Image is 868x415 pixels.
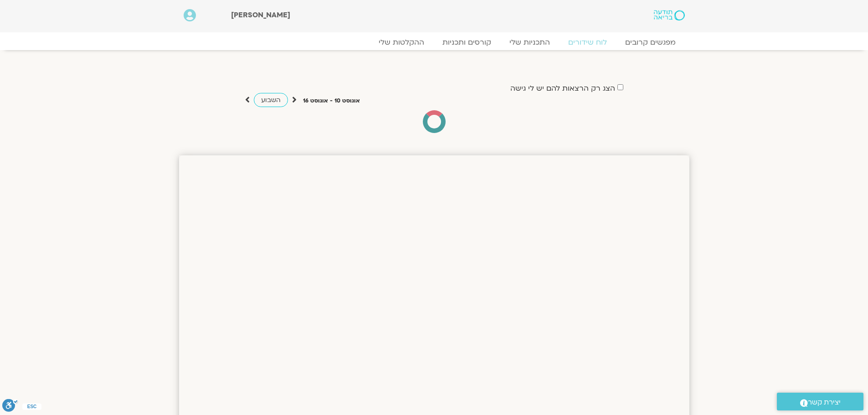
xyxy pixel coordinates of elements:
label: הצג רק הרצאות להם יש לי גישה [510,84,615,92]
nav: Menu [184,38,685,47]
a: מפגשים קרובים [616,38,685,47]
span: יצירת קשר [808,396,841,409]
span: [PERSON_NAME] [231,10,290,20]
a: יצירת קשר [777,393,863,410]
a: השבוע [254,93,288,107]
p: אוגוסט 10 - אוגוסט 16 [303,96,360,106]
a: התכניות שלי [500,38,559,47]
span: השבוע [261,96,281,104]
a: לוח שידורים [559,38,616,47]
a: קורסים ותכניות [433,38,500,47]
a: ההקלטות שלי [370,38,433,47]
